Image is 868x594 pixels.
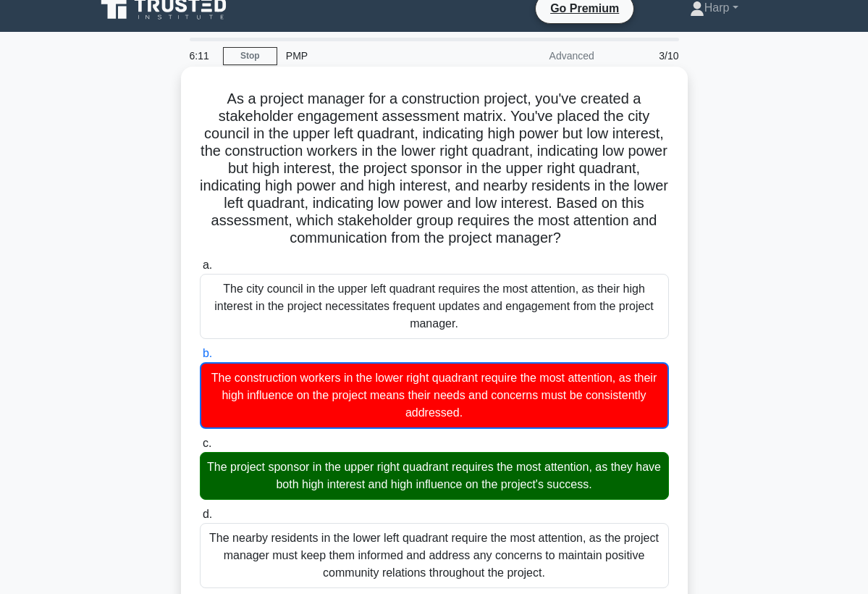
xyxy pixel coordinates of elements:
[200,523,669,588] div: The nearby residents in the lower left quadrant require the most attention, as the project manage...
[223,47,277,65] a: Stop
[200,274,669,339] div: The city council in the upper left quadrant requires the most attention, as their high interest i...
[200,362,669,429] div: The construction workers in the lower right quadrant require the most attention, as their high in...
[200,452,669,500] div: The project sponsor in the upper right quadrant requires the most attention, as they have both hi...
[476,41,603,70] div: Advanced
[277,41,476,70] div: PMP
[603,41,688,70] div: 3/10
[198,90,670,248] h5: As a project manager for a construction project, you've created a stakeholder engagement assessme...
[203,259,212,271] span: a.
[203,508,212,520] span: d.
[203,347,212,359] span: b.
[181,41,223,70] div: 6:11
[203,437,211,449] span: c.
